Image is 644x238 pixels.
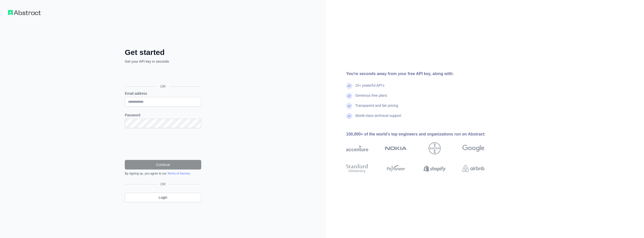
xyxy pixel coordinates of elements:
img: google [462,142,485,154]
img: nokia [385,142,407,154]
h2: Get started [125,48,201,57]
div: 100,000+ of the world's top engineers and organizations run on Abstract: [346,131,501,137]
span: OR [156,84,170,89]
iframe: reCAPTCHA [125,134,201,154]
div: Generous free plans [355,93,387,103]
label: Email address [125,91,201,96]
img: Workflow [8,10,41,15]
img: check mark [346,103,352,109]
a: Terms of Service [167,172,190,175]
div: By signing up, you agree to our . [125,172,201,176]
img: bayer [429,142,441,154]
img: check mark [346,83,352,89]
img: accenture [346,142,368,154]
iframe: Sign in with Google Button [122,70,203,81]
a: Login [125,193,201,202]
span: OR [158,182,168,187]
img: stanford university [346,163,368,174]
div: World-class technical support [355,113,401,123]
img: airbnb [462,163,485,174]
p: Get your API key in seconds [125,59,201,64]
div: Transparent and fair pricing [355,103,398,113]
div: 15+ powerful API's [355,83,384,93]
img: shopify [424,163,446,174]
img: check mark [346,113,352,119]
img: payoneer [385,163,407,174]
button: Continue [125,160,201,169]
img: check mark [346,93,352,99]
label: Password [125,113,201,118]
div: You're seconds away from your free API key, along with: [346,71,501,77]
